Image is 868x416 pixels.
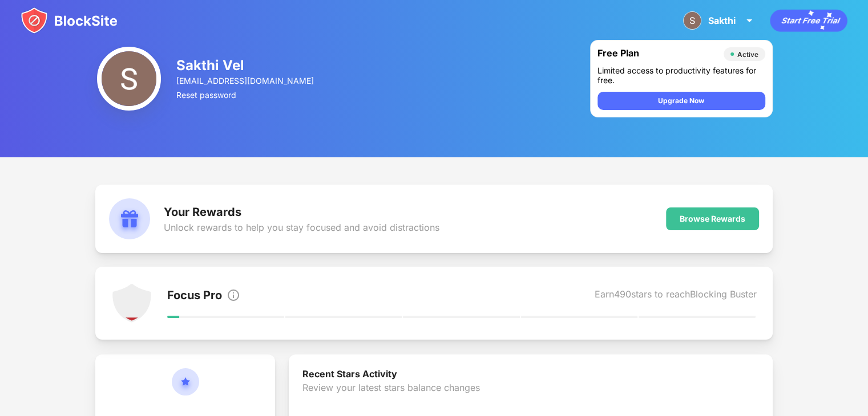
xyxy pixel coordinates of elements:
[680,214,745,223] div: Browse Rewards
[164,222,439,233] div: Unlock rewards to help you stay focused and avoid distractions
[176,76,316,85] div: [EMAIL_ADDRESS][DOMAIN_NAME]
[97,47,161,111] img: ACg8ocLvn8hW4a_tT49i1qOJeewdVEGTYyVZcx7IsXKilQxtXBY0wg=s96-c
[227,288,240,302] img: info.svg
[167,288,222,304] div: Focus Pro
[595,288,757,304] div: Earn 490 stars to reach Blocking Buster
[597,47,718,61] div: Free Plan
[302,368,759,382] div: Recent Stars Activity
[597,66,765,85] div: Limited access to productivity features for free.
[737,50,758,59] div: Active
[172,368,199,409] img: circle-star.svg
[109,198,150,239] img: rewards.svg
[176,90,316,100] div: Reset password
[21,7,118,34] img: blocksite-icon.svg
[683,11,701,30] img: ACg8ocLvn8hW4a_tT49i1qOJeewdVEGTYyVZcx7IsXKilQxtXBY0wg=s96-c
[164,205,439,219] div: Your Rewards
[176,57,316,74] div: Sakthi Vel
[302,382,759,416] div: Review your latest stars balance changes
[770,9,847,32] div: animation
[111,283,152,324] img: points-level-1.svg
[658,95,704,107] div: Upgrade Now
[708,15,736,26] div: Sakthi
